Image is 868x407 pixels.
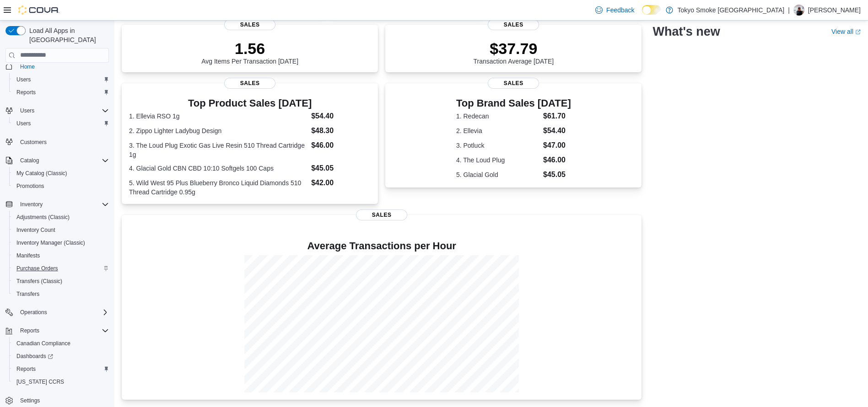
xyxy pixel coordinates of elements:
span: Users [16,76,31,83]
span: Sales [224,19,275,30]
svg: External link [855,29,861,34]
button: Manifests [9,249,113,262]
span: Inventory Count [13,225,109,236]
a: View allExternal link [831,27,861,35]
span: Feedback [606,5,634,15]
button: Inventory Count [9,224,113,236]
span: Transfers (Classic) [16,278,62,285]
button: Purchase Orders [9,262,113,275]
button: Adjustments (Classic) [9,211,113,224]
span: Transfers (Classic) [13,276,109,287]
span: Manifests [13,250,109,261]
dd: $54.40 [543,125,571,136]
a: Manifests [13,250,43,261]
a: Transfers (Classic) [13,276,66,287]
span: Reports [16,365,36,373]
span: Dashboards [16,353,53,360]
button: Users [9,73,113,86]
span: Home [20,63,35,70]
span: Dashboards [13,351,109,362]
dd: $61.70 [543,111,571,122]
a: Users [13,118,34,129]
button: Inventory Manager (Classic) [9,236,113,249]
dd: $46.00 [311,140,371,151]
button: Catalog [2,154,113,167]
span: Reports [16,325,109,336]
dd: $45.05 [311,163,371,174]
button: Users [2,104,113,117]
span: Users [16,120,31,127]
button: Reports [9,86,113,99]
button: My Catalog (Classic) [9,167,113,180]
a: Reports [13,364,39,375]
button: Transfers [9,288,113,300]
a: Adjustments (Classic) [13,212,73,223]
dd: $54.40 [311,111,371,122]
span: Dark Mode [642,15,642,15]
span: Sales [488,19,539,30]
span: Transfers [13,289,109,300]
button: Transfers (Classic) [9,275,113,288]
span: Adjustments (Classic) [13,212,109,223]
a: Customers [16,137,50,148]
span: Operations [20,309,47,316]
button: Users [9,117,113,130]
span: Sales [224,78,275,89]
button: Reports [16,325,43,336]
img: Cova [18,5,59,15]
span: Settings [16,395,109,406]
div: Transaction Average [DATE] [474,39,554,65]
button: Home [2,60,113,73]
button: Reports [9,363,113,375]
div: Avg Items Per Transaction [DATE] [201,39,298,65]
a: Dashboards [9,350,113,363]
span: Customers [16,136,109,148]
dd: $45.05 [543,169,571,180]
span: Inventory [16,199,109,210]
a: Home [16,61,38,72]
p: $37.79 [474,39,554,58]
h4: Average Transactions per Hour [129,241,634,252]
span: Users [13,74,109,85]
span: My Catalog (Classic) [13,168,109,179]
button: Inventory [2,198,113,211]
dd: $47.00 [543,140,571,151]
a: Reports [13,87,39,98]
span: My Catalog (Classic) [16,170,67,177]
p: 1.56 [201,39,298,58]
dt: 2. Ellevia [456,126,539,135]
span: Sales [356,209,407,220]
span: Settings [20,397,40,404]
span: Adjustments (Classic) [16,214,70,221]
span: Manifests [16,252,40,259]
span: Reports [16,89,36,96]
span: Users [20,107,34,114]
button: Users [16,105,38,116]
button: Canadian Compliance [9,337,113,350]
button: [US_STATE] CCRS [9,375,113,388]
span: Operations [16,307,109,318]
span: Users [13,118,109,129]
span: Users [16,105,109,116]
span: Promotions [13,181,109,192]
dd: $42.00 [311,177,371,188]
button: Customers [2,135,113,149]
span: Transfers [16,290,39,298]
span: [US_STATE] CCRS [16,378,64,386]
dt: 4. Glacial Gold CBN CBD 10:10 Softgels 100 Caps [129,164,307,173]
button: Promotions [9,180,113,193]
a: Inventory Manager (Classic) [13,237,89,248]
span: Inventory Manager (Classic) [16,239,85,246]
span: Purchase Orders [13,263,109,274]
dt: 4. The Loud Plug [456,155,539,165]
dt: 1. Ellevia RSO 1g [129,112,307,121]
a: [US_STATE] CCRS [13,376,68,387]
p: | [788,5,790,16]
button: Inventory [16,199,46,210]
button: Catalog [16,155,43,166]
input: Dark Mode [642,5,661,15]
dt: 5. Glacial Gold [456,170,539,179]
div: Glenn Cook [793,5,804,16]
span: Reports [13,87,109,98]
span: Load All Apps in [GEOGRAPHIC_DATA] [26,26,109,44]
